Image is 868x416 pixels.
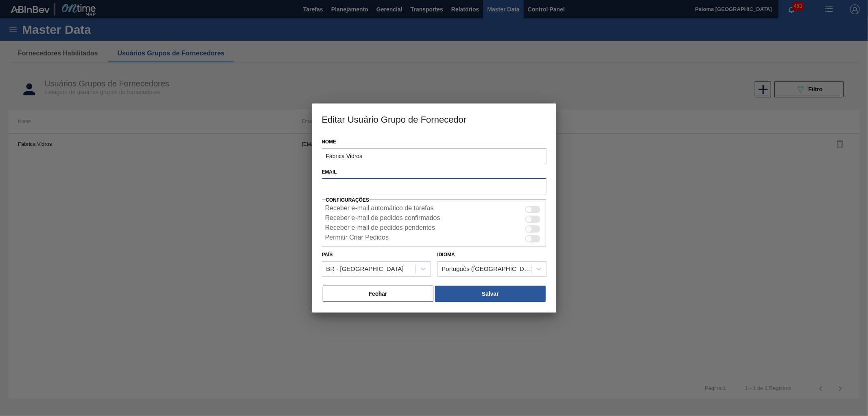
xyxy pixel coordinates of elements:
[312,103,556,134] h3: Editar Usuário Grupo de Fornecedor
[322,136,547,148] label: Nome
[323,286,434,302] button: Fechar
[325,224,435,234] label: Receber e-mail de pedidos pendentes
[326,197,370,203] label: Configurações
[325,234,389,244] label: Permitir Criar Pedidos
[325,214,440,224] label: Receber e-mail de pedidos confirmados
[437,252,455,258] label: Idioma
[442,266,532,273] div: Português ([GEOGRAPHIC_DATA])
[326,266,404,273] div: BR - [GEOGRAPHIC_DATA]
[325,205,434,214] label: Receber e-mail automático de tarefas
[435,286,545,302] button: Salvar
[322,169,337,175] label: Email
[322,252,333,258] label: País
